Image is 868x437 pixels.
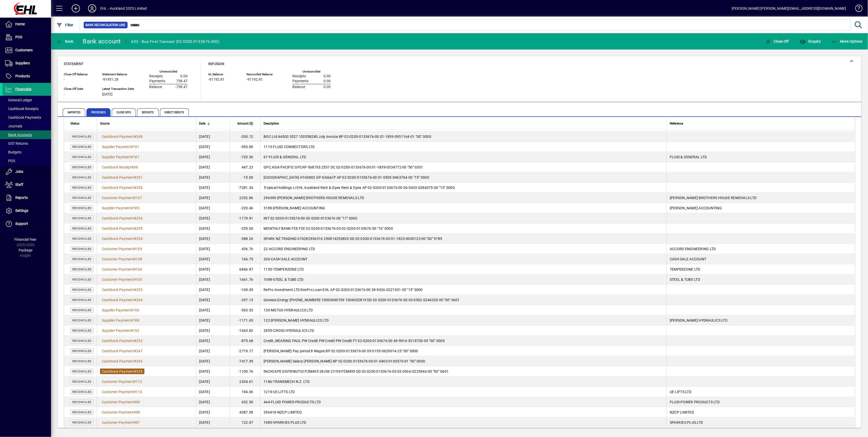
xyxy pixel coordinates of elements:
span: STEEL & TUBE LTD [273,277,304,282]
span: Suppliers [15,61,30,65]
td: 436.76 [230,244,260,254]
span: Customer Payment [102,420,133,424]
a: Cashbook Payment#255 [100,226,144,231]
span: Customers [15,48,33,52]
span: 109 [136,247,142,251]
span: Staff [15,183,23,187]
span: 255 [136,226,143,230]
span: # [131,155,133,159]
span: # [131,318,133,322]
a: Cashbook Payment#247 [100,348,144,354]
span: Balance [149,85,162,89]
div: Source [100,121,193,126]
span: 1098 [264,277,272,282]
span: 0.00 [180,74,188,78]
span: Reconciled [72,278,92,281]
a: Cashbook Receipt#39 [100,164,140,170]
span: # [131,329,133,333]
a: Cashbook Payment#249 [100,297,144,303]
button: Enquiry [798,37,822,46]
span: TEMPERZONE LTD [670,267,700,271]
span: Customer Payment [102,247,133,251]
span: Reconciled [72,135,92,138]
span: FLUID & GENERAL LTD [670,155,707,159]
td: -255.00 [230,223,260,234]
a: Customer Payment#112 [100,379,144,384]
a: GST Returns [3,139,51,148]
button: Profile [84,4,100,13]
span: GL Balance [208,73,239,76]
span: # [131,308,133,312]
span: 22 [264,247,268,251]
td: 2252.86 [230,193,260,203]
span: Enquiry [800,39,821,43]
a: Cashbook Payment#251 [100,175,144,180]
span: - [64,92,65,96]
a: Customer Payment#107 [100,195,144,201]
span: Home [15,22,25,26]
span: 190 [133,308,139,312]
span: 249 [136,298,143,302]
span: Products [15,74,30,78]
span: Bank Accounts [5,133,32,137]
div: Status [70,121,94,126]
span: Statement Balance [102,73,134,76]
span: Customer Payment [102,380,133,384]
span: STEEL & TUBE LTD [670,277,700,282]
span: Payments [149,79,165,83]
a: Home [3,18,51,31]
a: Customer Payment#105 [100,277,144,282]
td: [DATE] [196,162,230,172]
span: Receipts [292,74,306,78]
span: Direct Credits [160,108,189,116]
span: Reconciled [72,258,92,261]
span: - [272,145,273,149]
a: Support [3,217,51,230]
span: Reconciled [72,196,92,200]
span: 254 [136,237,143,241]
span: 110 [136,390,142,394]
span: Reconciled [72,207,92,210]
span: Status [70,121,79,126]
span: Supplier Payment [102,329,131,333]
span: -91951.28 [102,78,118,82]
span: 296390 [264,196,276,200]
span: # [134,359,136,363]
span: 252 [136,339,143,343]
span: 185 [133,206,139,210]
span: 97 [136,420,140,424]
td: -15.00 [230,172,260,183]
td: [DATE] [196,244,230,254]
div: Bank account [83,37,121,45]
a: Reports [3,191,51,204]
span: # [134,369,136,373]
span: 39 [134,165,138,169]
span: # [131,165,134,169]
a: Cashbook Payment#246 [100,358,144,364]
span: - [272,277,273,282]
span: Cashbook Payment [102,349,134,353]
span: [PERSON_NAME] BROTHERS HOUSE REMOVALS LTD [670,196,757,200]
span: # [133,380,136,384]
span: Source [100,121,109,126]
span: Date [199,121,206,126]
span: More Options [832,39,863,43]
span: Settings [15,209,28,213]
span: Reconciled [72,176,92,179]
span: Financial Year [15,237,37,241]
span: # [134,298,136,302]
span: 0.00 [324,85,331,89]
span: POS [5,159,15,163]
span: - [272,267,273,271]
button: Filter [55,20,75,30]
a: POS [3,156,51,165]
span: General Ledger [5,98,32,102]
span: Reports [15,196,28,200]
td: [DATE] [196,183,230,193]
span: Close Offs [112,108,136,116]
a: General Ledger [3,96,51,104]
span: Cashbook Payment [102,226,134,230]
span: Cashbook Payment [102,369,134,373]
td: -7281.34 [230,183,260,193]
span: BOC Ltd 44000 3527 100558280 July Invoice BP 02-0200-0133676-00 01-1839-0951164-01 "00" 0000 [264,135,431,139]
